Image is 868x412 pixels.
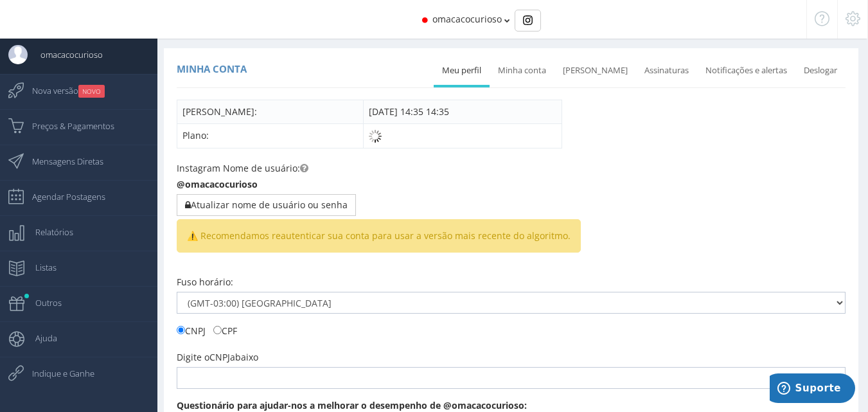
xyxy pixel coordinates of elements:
[554,57,636,85] a: [PERSON_NAME]
[363,100,562,123] td: [DATE] 14:35 14:35
[177,62,247,75] span: Minha conta
[22,216,73,248] span: Relatórios
[177,219,581,253] span: ⚠️ Recomendamos reautenticar sua conta para usar a versão mais recente do algoritmo.
[8,45,28,64] img: User Image
[490,57,554,85] a: Minha conta
[19,110,114,142] span: Preços & Pagamentos
[515,10,541,31] div: Basic example
[22,322,57,354] span: Ajuda
[177,399,527,411] b: Questionário para ajudar-nos a melhorar o desempenho de @omacacocurioso:
[28,39,103,71] span: omacacocurioso
[177,178,258,190] b: @omacacocurioso
[177,276,233,289] label: Fuso horário:
[22,251,57,283] span: Listas
[177,323,206,337] label: CNPJ
[523,15,533,25] img: Instagram_simple_icon.svg
[369,130,382,143] img: loader.gif
[19,75,105,107] span: Nova versão
[432,13,502,25] span: omacacocurioso
[209,351,230,363] span: CNPJ
[19,357,94,390] span: Indique e Ganhe
[434,57,490,85] a: Meu perfil
[213,323,237,337] label: CPF
[636,57,697,85] a: Assinaturas
[697,57,795,85] a: Notificações e alertas
[177,351,258,364] label: Digite o abaixo
[177,100,364,123] td: [PERSON_NAME]:
[795,57,846,85] a: Deslogar
[19,145,103,177] span: Mensagens Diretas
[78,85,105,98] small: NOVO
[177,326,185,334] input: CNPJ
[213,326,222,334] input: CPF
[770,373,855,406] iframe: Abre um widget para que você possa encontrar mais informações
[22,287,62,319] span: Outros
[177,194,356,216] button: Atualizar nome de usuário ou senha
[19,181,105,213] span: Agendar Postagens
[177,162,308,175] label: Instagram Nome de usuário:
[177,123,364,148] td: Plano:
